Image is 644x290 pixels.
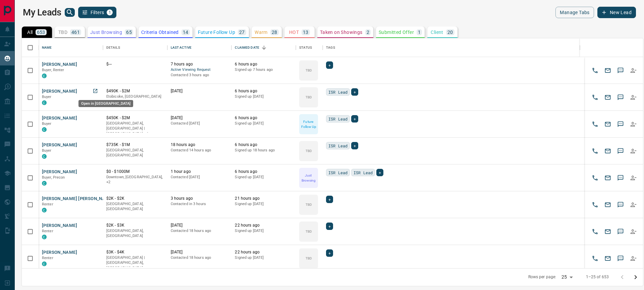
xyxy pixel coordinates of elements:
div: + [326,223,333,230]
svg: Sms [617,94,624,101]
div: Claimed Date [231,38,296,57]
p: [DATE] [171,223,228,228]
div: condos.ca [42,235,47,239]
svg: Call [592,121,598,128]
p: Etobicoke, [GEOGRAPHIC_DATA] [106,94,164,99]
p: 28 [272,30,277,35]
p: Signed up [DATE] [235,228,292,234]
div: Status [299,38,312,57]
button: [PERSON_NAME] [42,169,77,175]
p: All [27,30,33,35]
p: Future Follow Up [198,30,235,35]
button: Manage Tabs [555,7,594,18]
button: Call [590,173,600,183]
p: Toronto [106,121,164,137]
p: 653 [37,30,45,35]
svg: Email [604,228,611,235]
p: Warm [255,30,268,35]
svg: Reallocate [630,121,637,128]
span: ISR Lead [328,115,347,122]
div: Open in [GEOGRAPHIC_DATA] [78,100,133,107]
div: Last Active [167,38,232,57]
p: Signed up [DATE] [235,94,292,99]
span: Buyer [42,148,52,153]
p: $2K - $2K [106,196,164,201]
p: 6 hours ago [235,88,292,94]
span: Renter [42,256,53,260]
div: + [326,249,333,257]
div: + [326,61,333,69]
svg: Email [604,94,611,101]
span: + [379,169,381,176]
button: Call [590,146,600,156]
button: [PERSON_NAME] [42,88,77,95]
p: 6 hours ago [235,169,292,175]
p: TBD [306,68,312,73]
div: Details [103,38,167,57]
p: TBD [306,229,312,234]
span: Renter [42,202,53,206]
p: $2K - $3K [106,223,164,228]
button: Reallocate [628,173,638,183]
button: Email [603,65,613,76]
svg: Call [592,255,598,262]
div: condos.ca [42,100,47,105]
span: Buyer, Renter [42,68,64,72]
p: Contacted 18 hours ago [171,228,228,234]
span: + [328,223,331,230]
p: Contacted 3 hours ago [171,72,228,78]
svg: Email [604,148,611,154]
button: SMS [615,146,626,156]
p: $490K - $2M [106,88,164,94]
svg: Call [592,148,598,154]
span: + [328,250,331,256]
button: Email [603,227,613,237]
span: Renter [42,229,53,233]
p: 27 [239,30,245,35]
p: Signed up 7 hours ago [235,67,292,72]
span: + [328,62,331,68]
button: SMS [615,227,626,237]
p: Rows per page: [528,274,556,280]
span: + [354,115,356,122]
button: Go to next page [629,271,642,284]
p: Signed up 18 hours ago [235,148,292,153]
p: Criteria Obtained [141,30,179,35]
button: search button [65,8,75,17]
div: Tags [326,38,335,57]
svg: Sms [617,255,624,262]
span: Buyer, Precon [42,175,65,180]
div: Last Active [171,38,192,57]
svg: Sms [617,201,624,208]
p: $3K - $4K [106,249,164,255]
div: Name [39,38,103,57]
button: SMS [615,92,626,102]
button: Call [590,227,600,237]
p: 22 hours ago [235,223,292,228]
p: TBD [306,256,312,261]
button: Email [603,92,613,102]
svg: Sms [617,67,624,74]
div: condos.ca [42,154,47,159]
div: Name [42,38,52,57]
p: 1 hour ago [171,169,228,175]
div: condos.ca [42,181,47,186]
svg: Sms [617,148,624,154]
p: 6 hours ago [235,115,292,121]
svg: Call [592,94,598,101]
button: Reallocate [628,119,638,129]
button: SMS [615,119,626,129]
span: ISR Lead [328,169,347,176]
button: Reallocate [628,200,638,210]
p: Future Follow Up [300,119,317,129]
svg: Reallocate [630,201,637,208]
span: Buyer [42,95,52,99]
button: Email [603,253,613,263]
span: + [328,196,331,203]
button: New Lead [597,7,636,18]
span: ISR Lead [354,169,373,176]
button: Email [603,146,613,156]
svg: Reallocate [630,148,637,154]
p: Signed up [DATE] [235,121,292,126]
div: condos.ca [42,127,47,132]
